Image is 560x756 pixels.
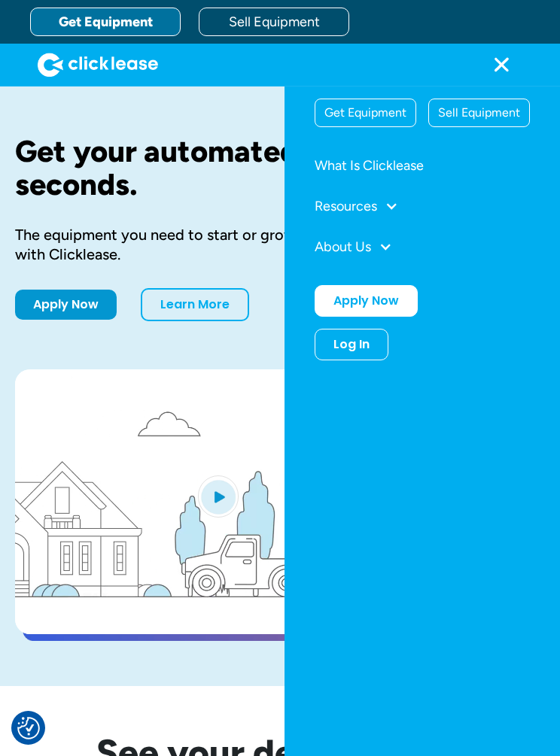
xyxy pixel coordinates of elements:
[199,8,349,36] a: Sell Equipment
[333,337,370,352] div: Log In
[429,99,529,126] div: Sell Equipment
[315,199,377,213] div: Resources
[30,8,181,36] a: Get Equipment
[315,192,530,220] div: Resources
[315,151,530,180] a: What Is Clicklease
[315,99,415,126] div: Get Equipment
[315,285,418,317] a: Apply Now
[315,240,371,254] div: About Us
[315,232,530,261] div: About Us
[30,53,158,77] a: home
[17,717,40,739] button: Consent Preferences
[473,44,530,86] div: menu
[38,53,158,77] img: Clicklease logo
[17,717,40,739] img: Revisit consent button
